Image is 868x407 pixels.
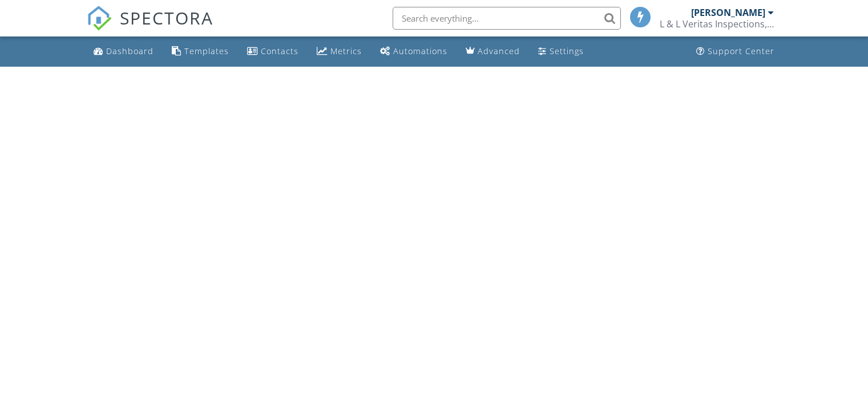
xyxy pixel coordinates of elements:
[312,41,366,62] a: Metrics
[550,46,584,56] div: Settings
[87,15,213,39] a: SPECTORA
[478,46,520,56] div: Advanced
[243,41,303,62] a: Contacts
[261,46,298,56] div: Contacts
[106,46,154,56] div: Dashboard
[691,7,765,18] div: [PERSON_NAME]
[330,46,362,56] div: Metrics
[376,41,452,62] a: Automations (Basic)
[120,6,213,30] span: SPECTORA
[184,46,229,56] div: Templates
[534,41,588,62] a: Settings
[87,6,112,31] img: The Best Home Inspection Software - Spectora
[393,7,621,30] input: Search everything...
[708,46,774,56] div: Support Center
[660,18,774,30] div: L & L Veritas Inspections, LLC
[692,41,779,62] a: Support Center
[89,41,158,62] a: Dashboard
[167,41,233,62] a: Templates
[461,41,524,62] a: Advanced
[393,46,447,56] div: Automations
